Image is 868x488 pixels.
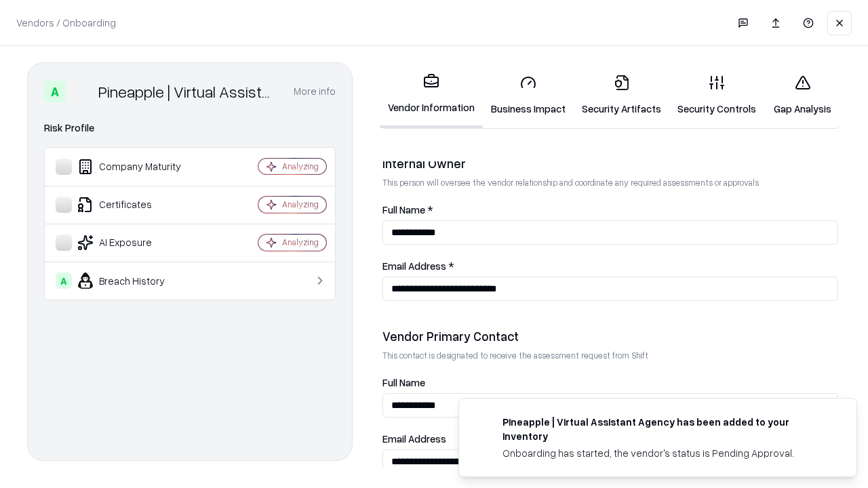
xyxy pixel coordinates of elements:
label: Email Address * [382,261,838,271]
div: Vendor Primary Contact [382,328,838,344]
div: A [44,81,66,102]
div: Risk Profile [44,120,336,136]
div: Company Maturity [56,159,218,175]
div: Pineapple | Virtual Assistant Agency has been added to your inventory [502,415,824,443]
div: Analyzing [282,199,319,210]
img: Pineapple | Virtual Assistant Agency [71,81,93,102]
div: Internal Owner [382,155,838,171]
div: Onboarding has started, the vendor's status is Pending Approval. [502,446,824,460]
a: Business Impact [483,64,574,127]
a: Security Artifacts [574,64,669,127]
img: trypineapple.com [475,415,492,431]
a: Vendor Information [380,62,483,128]
label: Full Name [382,378,838,388]
div: AI Exposure [56,235,218,251]
a: Gap Analysis [764,64,841,127]
p: This contact is designated to receive the assessment request from Shift [382,350,838,361]
div: Certificates [56,197,218,213]
label: Full Name * [382,205,838,215]
div: Analyzing [282,161,319,172]
button: More info [294,79,336,104]
div: Analyzing [282,237,319,248]
div: Pineapple | Virtual Assistant Agency [98,81,277,102]
div: Breach History [56,272,218,289]
p: This person will oversee the vendor relationship and coordinate any required assessments or appro... [382,177,838,188]
div: A [56,272,72,289]
a: Security Controls [669,64,764,127]
p: Vendors / Onboarding [16,16,116,30]
label: Email Address [382,434,838,444]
